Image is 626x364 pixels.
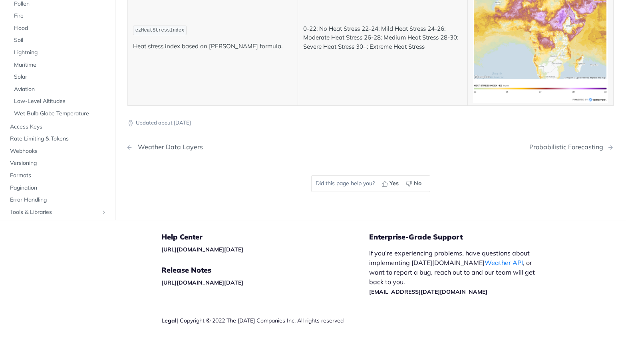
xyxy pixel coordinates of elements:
[10,95,109,107] a: Low-Level Altitudes
[14,73,107,81] span: Solar
[161,265,369,275] h5: Release Notes
[403,178,426,190] button: No
[10,10,109,22] a: Fire
[127,135,614,159] nav: Pagination Controls
[14,49,107,57] span: Lightning
[14,61,107,69] span: Maritime
[14,110,107,118] span: Wet Bulb Globe Temperature
[303,24,463,51] p: 0-22: No Heat Stress 22-24: Mild Heat Stress 24-26: Moderate Heat Stress 26-28: Medium Heat Stres...
[161,246,243,253] a: [URL][DOMAIN_NAME][DATE]
[10,208,99,216] span: Tools & Libraries
[161,232,369,242] h5: Help Center
[6,206,109,218] a: Tools & LibrariesShow subpages for Tools & Libraries
[6,182,109,194] a: Pagination
[14,24,107,32] span: Flood
[10,196,107,204] span: Error Handling
[10,184,107,192] span: Pagination
[10,34,109,46] a: Soil
[485,259,523,267] a: Weather API
[14,36,107,44] span: Soil
[161,279,243,286] a: [URL][DOMAIN_NAME][DATE]
[10,71,109,83] a: Solar
[379,178,403,190] button: Yes
[133,42,292,51] p: Heat stress index based on [PERSON_NAME] formula.
[14,85,107,93] span: Aviation
[14,12,107,20] span: Fire
[10,108,109,120] a: Wet Bulb Globe Temperature
[473,45,608,53] span: Expand image
[134,143,203,151] div: Weather Data Layers
[10,59,109,71] a: Maritime
[127,119,614,127] p: Updated about [DATE]
[369,248,543,296] p: If you’re experiencing problems, have questions about implementing [DATE][DOMAIN_NAME] , or want ...
[6,133,109,145] a: Rate Limiting & Tokens
[101,209,107,215] button: Show subpages for Tools & Libraries
[10,123,107,131] span: Access Keys
[390,179,399,188] span: Yes
[135,28,184,33] span: ezHeatStressIndex
[529,143,614,151] a: Next Page: Probabilistic Forecasting
[369,288,487,295] a: [EMAIL_ADDRESS][DATE][DOMAIN_NAME]
[529,143,607,151] div: Probabilistic Forecasting
[10,159,107,167] span: Versioning
[6,157,109,169] a: Versioning
[10,22,109,34] a: Flood
[414,179,421,188] span: No
[6,145,109,157] a: Webhooks
[10,135,107,143] span: Rate Limiting & Tokens
[161,317,369,324] div: | Copyright © 2022 The [DATE] Companies Inc. All rights reserved
[6,194,109,206] a: Error Handling
[311,175,430,192] div: Did this page help you?
[10,47,109,59] a: Lightning
[10,83,109,95] a: Aviation
[6,170,109,182] a: Formats
[369,232,556,242] h5: Enterprise-Grade Support
[127,143,336,151] a: Previous Page: Weather Data Layers
[161,317,177,324] a: Legal
[10,147,107,155] span: Webhooks
[6,121,109,133] a: Access Keys
[10,172,107,180] span: Formats
[14,97,107,105] span: Low-Level Altitudes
